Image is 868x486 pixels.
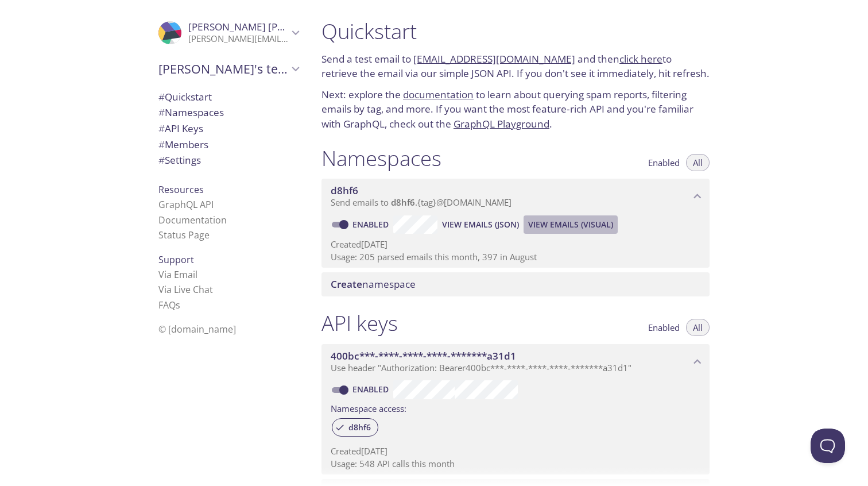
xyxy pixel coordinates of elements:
span: s [176,299,180,311]
span: # [158,90,165,103]
p: Created [DATE] [331,238,700,250]
a: [EMAIL_ADDRESS][DOMAIN_NAME] [413,52,575,65]
span: [PERSON_NAME] [PERSON_NAME] [188,20,346,33]
h1: Quickstart [321,18,710,44]
button: All [686,154,710,171]
h1: API keys [321,310,398,336]
span: Support [158,253,194,266]
div: API Keys [149,121,308,137]
div: Stefanie DeRosier [149,14,308,52]
div: Namespaces [149,105,308,121]
div: d8hf6 namespace [321,179,710,214]
span: Members [158,138,208,151]
a: click here [619,52,662,65]
span: View Emails (Visual) [528,218,613,232]
a: Enabled [351,384,393,395]
a: GraphQL API [158,198,214,211]
span: d8hf6 [331,184,358,197]
p: Usage: 548 API calls this month [331,458,700,470]
a: Documentation [158,214,227,226]
span: View Emails (JSON) [442,218,519,232]
span: # [158,122,165,135]
span: # [158,138,165,151]
span: # [158,153,165,167]
button: All [686,319,710,336]
div: Team Settings [149,152,308,168]
span: Quickstart [158,90,212,103]
h1: Namespaces [321,145,441,171]
button: View Emails (JSON) [437,215,524,234]
span: API Keys [158,122,203,135]
a: Via Email [158,268,197,281]
span: Create [331,277,362,291]
div: Create namespace [321,272,710,296]
div: d8hf6 [332,418,378,437]
a: GraphQL Playground [454,117,549,130]
button: View Emails (Visual) [524,215,618,234]
span: d8hf6 [391,196,415,208]
p: Next: explore the to learn about querying spam reports, filtering emails by tag, and more. If you... [321,87,710,132]
p: Send a test email to and then to retrieve the email via our simple JSON API. If you don't see it ... [321,52,710,81]
button: Enabled [641,154,687,171]
div: Jon's team [149,54,308,84]
span: Resources [158,183,204,196]
a: FAQ [158,299,180,311]
iframe: Help Scout Beacon - Open [811,429,845,463]
div: Quickstart [149,89,308,105]
a: Enabled [351,219,393,230]
p: [PERSON_NAME][EMAIL_ADDRESS][PERSON_NAME][DOMAIN_NAME] [188,33,288,45]
button: Enabled [641,319,687,336]
span: Send emails to . {tag} @[DOMAIN_NAME] [331,196,511,208]
span: d8hf6 [342,422,378,433]
span: © [DOMAIN_NAME] [158,323,236,335]
a: Status Page [158,229,210,241]
div: Members [149,137,308,153]
span: Settings [158,153,201,167]
label: Namespace access: [331,399,406,416]
span: Namespaces [158,106,224,119]
p: Usage: 205 parsed emails this month, 397 in August [331,251,700,263]
span: [PERSON_NAME]'s team [158,61,288,77]
a: documentation [403,88,474,101]
span: # [158,106,165,119]
span: namespace [331,277,416,291]
p: Created [DATE] [331,445,700,457]
a: Via Live Chat [158,283,213,296]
